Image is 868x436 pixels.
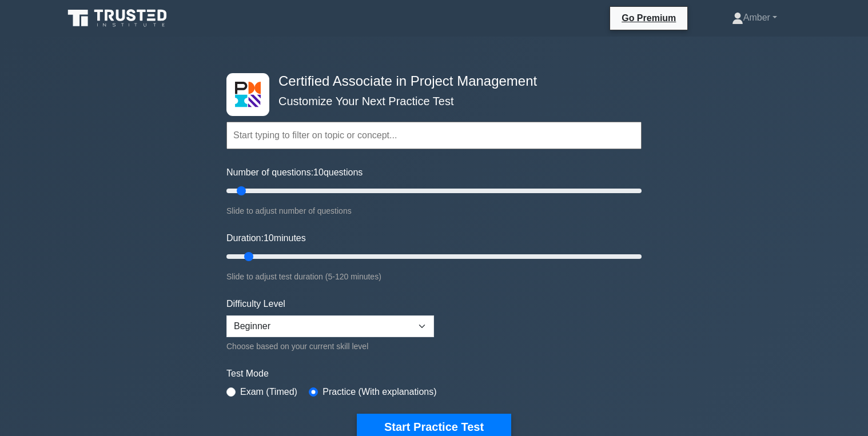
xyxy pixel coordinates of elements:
input: Start typing to filter on topic or concept... [226,122,642,149]
a: Amber [704,6,805,29]
label: Practice (With explanations) [322,385,436,399]
label: Number of questions: questions [226,166,363,179]
label: Difficulty Level [226,297,285,311]
div: Slide to adjust test duration (5-120 minutes) [226,270,642,283]
a: Go Premium [615,11,683,25]
h4: Certified Associate in Project Management [274,73,586,90]
label: Exam (Timed) [240,385,297,399]
label: Test Mode [226,367,642,381]
div: Choose based on your current skill level [226,339,434,353]
span: 10 [264,233,274,243]
div: Slide to adjust number of questions [226,204,642,218]
label: Duration: minutes [226,231,306,245]
span: 10 [313,167,324,177]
